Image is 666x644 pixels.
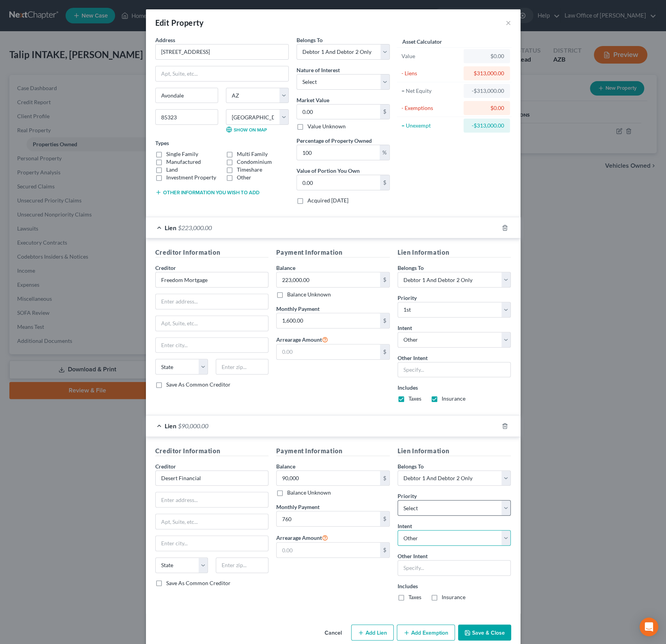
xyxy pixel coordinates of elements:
label: Manufactured [166,158,201,166]
span: $90,000.00 [178,422,208,429]
input: Specify... [398,560,511,576]
label: Includes [398,582,511,590]
label: Monthly Payment [276,503,320,511]
input: Specify... [398,362,511,378]
label: Arrearage Amount [276,533,328,542]
label: Types [155,139,169,147]
span: Priority [398,295,417,301]
span: Priority [398,493,417,499]
label: Other [237,174,251,181]
span: Creditor [155,264,176,271]
label: Investment Property [166,174,216,181]
label: Arrearage Amount [276,335,328,344]
div: -$313,000.00 [470,87,504,95]
label: Includes [398,383,511,392]
h5: Lien Information [398,248,511,257]
label: Insurance [442,593,465,601]
a: Show on Map [226,126,267,133]
label: Multi Family [237,150,268,158]
span: Belongs To [297,37,323,43]
input: Apt, Suite, etc... [156,514,268,529]
label: Other Intent [398,552,428,560]
input: 0.00 [277,313,380,328]
input: Enter zip... [155,109,218,125]
input: Enter city... [156,536,268,551]
div: Edit Property [155,17,204,28]
input: 0.00 [277,344,380,359]
div: Open Intercom Messenger [639,617,658,636]
button: Save & Close [458,624,511,641]
label: Taxes [408,593,421,601]
div: $ [380,344,389,359]
button: Add Lien [351,624,394,641]
div: Value [401,52,460,60]
span: Belongs To [398,264,424,271]
input: Apt, Suite, etc... [156,66,288,81]
button: × [506,18,511,27]
span: Address [155,37,175,43]
label: Intent [398,522,412,530]
button: Cancel [318,625,348,641]
label: Timeshare [237,166,262,174]
span: Lien [165,422,176,429]
label: Intent [398,324,412,332]
div: % [380,145,389,160]
div: = Unexempt [401,122,460,130]
label: Nature of Interest [297,66,340,74]
input: 0.00 [277,543,380,557]
span: Belongs To [398,463,424,470]
label: Balance Unknown [287,291,331,298]
input: 0.00 [277,272,380,287]
label: Taxes [408,395,421,403]
span: Lien [165,224,176,231]
div: $ [380,175,389,190]
div: = Net Equity [401,87,460,95]
span: Creditor [155,463,176,470]
div: $ [380,313,389,328]
label: Single Family [166,150,198,158]
input: 0.00 [277,471,380,486]
div: - Liens [401,69,460,77]
label: Insurance [442,395,465,403]
div: $ [380,272,389,287]
label: Value Unknown [307,122,346,130]
label: Value of Portion You Own [297,167,360,175]
label: Balance Unknown [287,489,331,497]
div: $ [380,543,389,557]
h5: Payment Information [276,446,390,456]
label: Condominium [237,158,272,166]
input: Enter city... [156,88,218,103]
div: $ [380,471,389,486]
input: 0.00 [277,511,380,526]
label: Save As Common Creditor [166,381,231,389]
input: 0.00 [297,175,380,190]
div: $313,000.00 [470,69,504,77]
input: Enter address... [156,492,268,507]
label: Monthly Payment [276,305,320,313]
label: Other Intent [398,354,428,362]
div: $ [380,511,389,526]
label: Save As Common Creditor [166,579,231,587]
label: Percentage of Property Owned [297,137,372,145]
input: Enter address... [156,294,268,309]
button: Other information you wish to add [155,189,259,195]
input: Enter zip... [216,557,268,573]
span: $223,000.00 [178,224,212,231]
label: Acquired [DATE] [307,197,348,204]
input: Enter address... [156,44,288,59]
h5: Creditor Information [155,248,269,257]
h5: Payment Information [276,248,390,257]
input: 0.00 [297,145,380,160]
input: Apt, Suite, etc... [156,316,268,331]
div: - Exemptions [401,104,460,112]
div: -$313,000.00 [470,122,504,130]
div: $0.00 [470,104,504,112]
label: Land [166,166,178,174]
div: $0.00 [470,52,504,60]
input: Enter zip... [216,359,268,374]
h5: Lien Information [398,446,511,456]
button: Add Exemption [397,624,455,641]
label: Asset Calculator [402,37,442,46]
label: Market Value [297,96,329,104]
input: 0.00 [297,105,380,119]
